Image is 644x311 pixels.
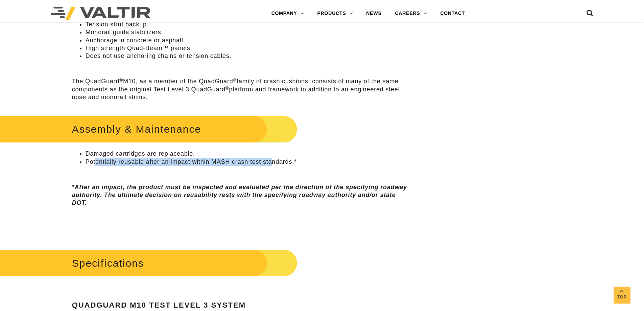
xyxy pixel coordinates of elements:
a: COMPANY [265,7,311,20]
a: CAREERS [388,7,434,20]
li: Does not use anchoring chains or tension cables. [86,52,411,60]
a: Top [614,287,630,304]
li: Potentially reusable after an impact within MASH crash test standards.* [86,158,411,166]
a: CONTACT [433,7,472,20]
sup: ® [225,86,229,91]
strong: QuadGuard M10 Test Level 3 System [72,301,246,309]
img: Valtir [51,7,150,20]
li: Damaged cartridges are replaceable. [86,150,411,158]
li: Anchorage in concrete or asphalt. [86,37,411,44]
a: NEWS [359,7,388,20]
li: Monorail guide stabilizers. [86,28,411,36]
li: High strength Quad-Beam™ panels. [86,44,411,52]
p: The QuadGuard M10, as a member of the QuadGuard family of crash cushions, consists of many of the... [72,77,411,101]
em: *After an impact, the product must be inspected and evaluated per the direction of the specifying... [72,184,407,206]
sup: ® [233,77,237,83]
a: PRODUCTS [311,7,360,20]
span: Top [614,293,630,301]
sup: ® [119,77,123,83]
li: Tension strut backup. [86,21,411,28]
